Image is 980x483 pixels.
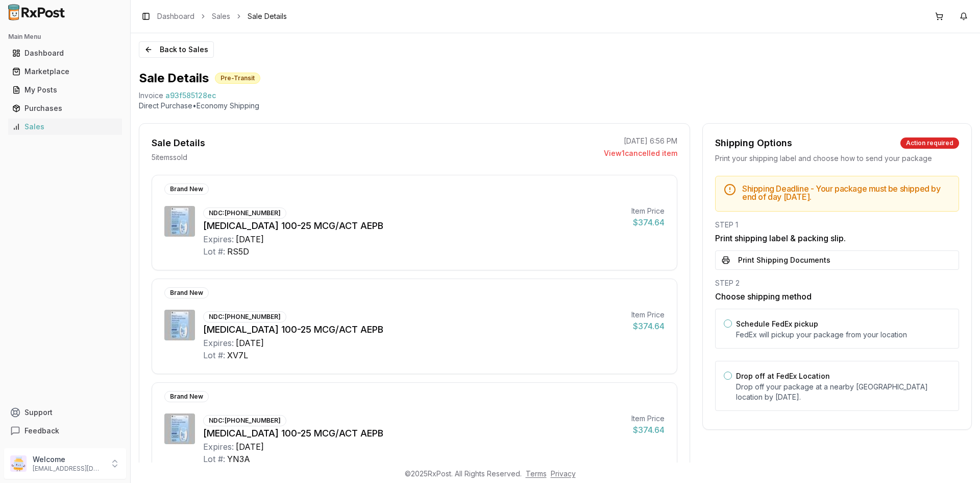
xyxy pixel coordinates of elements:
div: Print your shipping label and choose how to send your package [715,153,959,164]
p: View 1 cancelled item [604,148,677,158]
div: RS5D [227,245,249,258]
div: Marketplace [12,66,118,77]
div: [DATE] [236,233,264,245]
button: Support [4,403,126,422]
div: STEP 1 [715,220,959,230]
div: Shipping Options [715,136,792,150]
span: Feedback [24,426,59,436]
div: STEP 2 [715,278,959,288]
span: Sale Details [248,11,287,21]
div: [MEDICAL_DATA] 100-25 MCG/ACT AEPB [203,219,623,233]
button: Purchases [4,100,126,117]
div: YN3A [227,453,250,465]
p: Drop off your package at a nearby [GEOGRAPHIC_DATA] location by [DATE] . [736,382,950,402]
div: Brand New [164,287,209,298]
div: NDC: [PHONE_NUMBER] [203,415,286,426]
p: [EMAIL_ADDRESS][DOMAIN_NAME] [33,465,104,473]
div: Brand New [164,183,209,195]
span: a93f585128ec [165,90,216,101]
img: User avatar [10,455,27,472]
h1: Sale Details [139,70,209,86]
p: 5 item s sold [152,152,187,163]
h3: Choose shipping method [715,290,959,303]
p: FedEx will pickup your package from your location [736,330,950,340]
div: Lot #: [203,349,225,361]
div: Expires: [203,337,234,349]
div: NDC: [PHONE_NUMBER] [203,208,286,219]
button: Print Shipping Documents [715,250,959,270]
a: My Posts [8,81,122,99]
button: Sales [4,119,126,135]
button: Marketplace [4,63,126,80]
div: [DATE] [236,441,264,453]
div: Invoice [139,90,163,101]
p: [DATE] 6:56 PM [624,136,677,146]
div: Expires: [203,441,234,453]
button: Back to Sales [139,41,214,58]
div: XV7L [227,349,248,361]
div: [MEDICAL_DATA] 100-25 MCG/ACT AEPB [203,323,623,337]
h3: Print shipping label & packing slip. [715,232,959,244]
img: Breo Ellipta 100-25 MCG/ACT AEPB [164,206,195,237]
div: [MEDICAL_DATA] 100-25 MCG/ACT AEPB [203,426,623,441]
div: Item Price [631,206,665,216]
div: Dashboard [12,48,118,58]
div: $374.64 [631,424,665,436]
img: Breo Ellipta 100-25 MCG/ACT AEPB [164,310,195,340]
div: [DATE] [236,337,264,349]
a: Dashboard [8,44,122,62]
div: Lot #: [203,453,225,465]
a: Dashboard [157,11,194,21]
img: Breo Ellipta 100-25 MCG/ACT AEPB [164,413,195,444]
a: Sales [8,118,122,136]
h2: Main Menu [8,33,122,41]
div: NDC: [PHONE_NUMBER] [203,311,286,323]
div: My Posts [12,85,118,95]
a: Purchases [8,99,122,118]
a: Marketplace [8,62,122,81]
p: Welcome [33,454,104,465]
div: Lot #: [203,245,225,258]
div: Brand New [164,391,209,402]
a: Terms [526,469,547,478]
p: Direct Purchase • Economy Shipping [139,101,972,111]
div: Sale Details [152,136,205,150]
div: Item Price [631,413,665,424]
label: Drop off at FedEx Location [736,372,830,380]
div: Pre-Transit [215,73,260,84]
div: Expires: [203,233,234,245]
h5: Shipping Deadline - Your package must be shipped by end of day [DATE] . [742,185,950,201]
div: $374.64 [631,320,665,332]
div: Sales [12,122,118,132]
a: Privacy [551,469,576,478]
button: My Posts [4,82,126,98]
button: Feedback [4,422,126,440]
nav: breadcrumb [157,11,287,21]
label: Schedule FedEx pickup [736,319,818,328]
div: Action required [900,137,959,149]
div: Item Price [631,310,665,320]
img: RxPost Logo [4,4,69,20]
div: Purchases [12,103,118,113]
a: Sales [212,11,230,21]
button: Dashboard [4,45,126,61]
div: $374.64 [631,216,665,228]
